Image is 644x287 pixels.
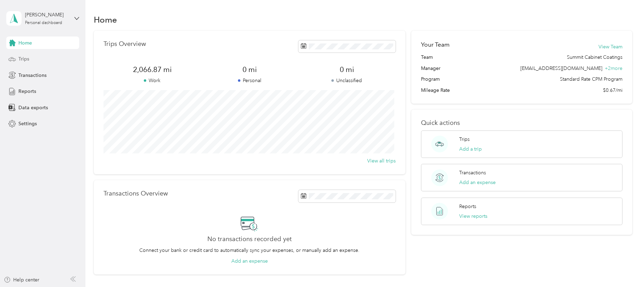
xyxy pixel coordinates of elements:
[459,203,476,210] p: Reports
[367,157,396,165] button: View all trips
[421,54,433,61] span: Team
[421,119,622,127] p: Quick actions
[231,257,268,265] button: Add an expense
[25,21,62,25] div: Personal dashboard
[459,179,496,186] button: Add an expense
[104,40,146,48] p: Trips Overview
[560,75,622,83] span: Standard Rate CPM Program
[421,40,449,49] h2: Your Team
[421,87,450,94] span: Mileage Rate
[18,39,32,47] span: Home
[603,87,622,94] span: $0.67/mi
[459,145,482,153] button: Add a trip
[104,65,201,74] span: 2,066.87 mi
[421,75,440,83] span: Program
[421,65,440,72] span: Manager
[459,213,487,220] button: View reports
[104,190,168,197] p: Transactions Overview
[598,43,622,50] button: View Team
[94,16,117,23] h1: Home
[459,136,470,143] p: Trips
[567,54,622,61] span: Summit Cabinet Coatings
[459,169,486,176] p: Transactions
[207,236,292,243] h2: No transactions recorded yet
[605,248,644,287] iframe: Everlance-gr Chat Button Frame
[298,65,395,74] span: 0 mi
[18,72,47,79] span: Transactions
[104,77,201,84] p: Work
[18,55,29,63] span: Trips
[298,77,395,84] p: Unclassified
[18,120,37,127] span: Settings
[605,65,622,71] span: + 2 more
[520,65,602,71] span: [EMAIL_ADDRESS][DOMAIN_NAME]
[201,65,298,74] span: 0 mi
[18,104,48,111] span: Data exports
[18,88,36,95] span: Reports
[4,276,39,284] button: Help center
[139,247,360,254] p: Connect your bank or credit card to automatically sync your expenses, or manually add an expense.
[25,11,68,18] div: [PERSON_NAME]
[201,77,298,84] p: Personal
